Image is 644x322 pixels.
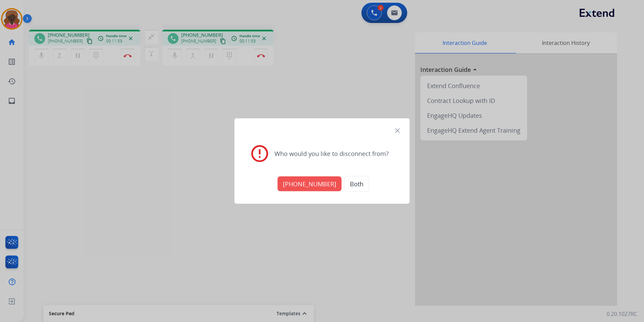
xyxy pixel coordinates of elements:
button: Both [344,176,369,192]
mat-icon: close [393,127,401,135]
span: Who would you like to disconnect from? [275,149,389,158]
p: 0.20.1027RC [607,310,637,318]
mat-icon: error_outline [250,143,270,163]
button: [PHONE_NUMBER] [278,177,342,191]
